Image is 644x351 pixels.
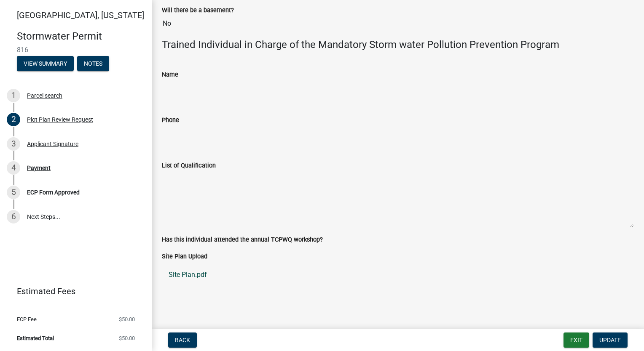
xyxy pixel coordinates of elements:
span: 816 [17,46,135,54]
h4: Stormwater Permit [17,30,145,43]
a: Estimated Fees [7,283,138,300]
h4: Trained Individual in Charge of the Mandatory Storm water Pollution Prevention Program [162,39,634,51]
button: Notes [77,56,109,71]
div: 4 [7,161,20,175]
span: $50.00 [119,335,135,341]
div: Plot Plan Review Request [27,117,93,122]
label: Will there be a basement? [162,8,234,13]
div: 1 [7,89,20,102]
div: Applicant Signature [27,141,78,147]
wm-modal-confirm: Summary [17,61,74,67]
span: Back [175,337,190,343]
span: ECP Fee [17,316,37,322]
div: 3 [7,137,20,151]
div: 5 [7,186,20,199]
a: Site Plan.pdf [162,265,634,285]
wm-modal-confirm: Notes [77,61,109,67]
label: Site Plan Upload [162,254,207,260]
span: Estimated Total [17,335,54,341]
div: Payment [27,165,51,171]
span: Update [599,337,621,343]
div: ECP Form Approved [27,189,80,195]
label: Name [162,72,178,78]
span: $50.00 [119,316,135,322]
label: Has this individual attended the annual TCPWQ workshop? [162,237,323,243]
label: Phone [162,117,179,123]
button: Back [168,332,197,348]
div: 6 [7,210,20,223]
button: Exit [563,332,589,348]
div: Parcel search [27,93,62,98]
button: View Summary [17,56,74,71]
span: [GEOGRAPHIC_DATA], [US_STATE] [17,10,144,20]
label: List of Qualification [162,163,216,169]
div: 2 [7,113,20,126]
button: Update [593,332,628,348]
